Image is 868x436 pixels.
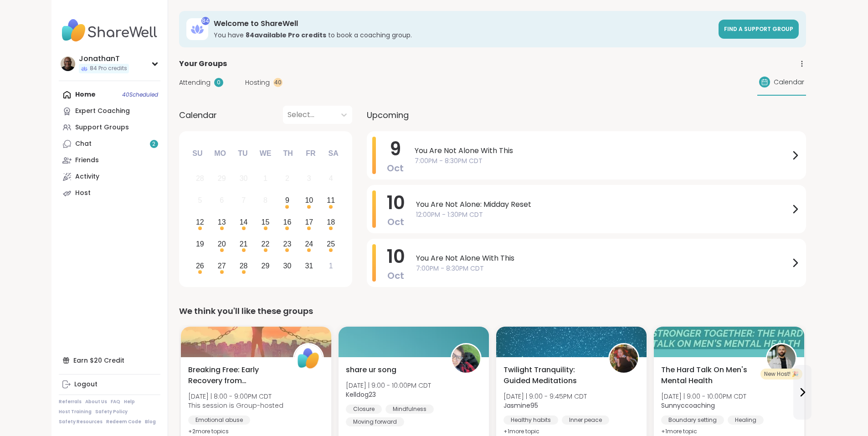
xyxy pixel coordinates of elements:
div: 31 [305,260,313,272]
span: Calendar [774,77,804,87]
div: Choose Sunday, October 19th, 2025 [190,234,210,254]
a: Safety Resources [59,419,103,425]
span: 2 [152,140,155,148]
img: Kelldog23 [452,344,480,373]
a: Expert Coaching [59,103,160,119]
span: Breaking Free: Early Recovery from [GEOGRAPHIC_DATA] [188,364,283,386]
div: Choose Thursday, October 23rd, 2025 [277,234,297,254]
a: Chat2 [59,136,160,152]
span: Twilight Tranquility: Guided Meditations [503,364,598,386]
span: 84 Pro credits [90,65,127,72]
div: Choose Thursday, October 16th, 2025 [277,213,297,232]
div: Healing [728,415,764,425]
div: Mindfulness [385,405,434,414]
span: Upcoming [367,109,409,121]
div: Inner peace [562,415,609,425]
div: Choose Monday, October 13th, 2025 [212,213,231,232]
div: 24 [305,238,313,250]
div: Earn $20 Credit [59,352,160,369]
b: Jasmine95 [503,401,538,410]
a: Help [124,399,135,405]
div: 1 [329,260,333,272]
div: 0 [214,78,223,87]
div: Not available Monday, October 6th, 2025 [212,191,231,210]
div: Sa [323,144,343,164]
div: New Host! 🎉 [760,369,802,380]
div: 30 [283,260,292,272]
div: Fr [301,144,321,164]
div: 4 [329,172,333,185]
div: 22 [262,238,270,250]
div: Not available Wednesday, October 1st, 2025 [256,169,275,189]
div: 29 [218,172,226,185]
a: Blog [145,419,156,425]
b: 84 available Pro credit s [246,31,326,40]
span: You Are Not Alone With This [416,253,790,264]
img: ShareWell [294,344,323,373]
div: Friends [75,156,99,165]
span: 10 [387,244,405,269]
div: Healthy habits [503,415,558,425]
div: Choose Friday, October 10th, 2025 [299,191,319,210]
span: Hosting [245,78,270,87]
span: [DATE] | 8:00 - 9:00PM CDT [188,392,283,401]
span: You Are Not Alone: Midday Reset [416,199,790,210]
div: 18 [327,216,335,228]
span: 7:00PM - 8:30PM CDT [416,264,790,273]
div: Choose Thursday, October 9th, 2025 [277,191,297,210]
div: 25 [327,238,335,250]
div: Choose Tuesday, October 21st, 2025 [234,234,253,254]
div: Support Groups [75,123,129,132]
b: Kelldog23 [346,390,376,399]
a: Support Groups [59,119,160,136]
div: Choose Monday, October 27th, 2025 [212,256,231,276]
div: Closure [346,405,382,414]
div: Choose Sunday, October 26th, 2025 [190,256,210,276]
a: About Us [85,399,107,405]
div: month 2025-10 [189,168,342,277]
div: 3 [307,172,311,185]
a: Activity [59,169,160,185]
div: 28 [240,260,248,272]
div: 12 [196,216,204,228]
div: 8 [263,194,267,206]
div: We think you'll like these groups [179,305,806,318]
div: Choose Monday, October 20th, 2025 [212,234,231,254]
div: Choose Saturday, October 11th, 2025 [321,191,341,210]
div: 28 [196,172,204,185]
div: Choose Saturday, October 25th, 2025 [321,234,341,254]
div: 20 [218,238,226,250]
span: share ur song [346,364,396,375]
div: 11 [327,194,335,206]
h3: Welcome to ShareWell [214,19,713,29]
div: Activity [75,172,99,181]
div: 19 [196,238,204,250]
div: Not available Wednesday, October 8th, 2025 [256,191,275,210]
div: 5 [198,194,202,206]
a: Find a support group [719,20,799,39]
div: 26 [196,260,204,272]
span: Oct [387,215,404,228]
div: Choose Saturday, October 18th, 2025 [321,213,341,232]
div: Not available Sunday, October 5th, 2025 [190,191,210,210]
span: Your Groups [179,58,227,69]
div: Logout [74,380,98,389]
div: Choose Friday, October 31st, 2025 [299,256,319,276]
a: Logout [59,376,160,393]
div: Boundary setting [661,415,724,425]
div: Choose Friday, October 17th, 2025 [299,213,319,232]
span: Calendar [179,109,217,121]
div: 6 [220,194,224,206]
img: JonathanT [61,56,75,71]
img: ShareWell Nav Logo [59,15,160,46]
span: [DATE] | 9:00 - 9:45PM CDT [503,392,587,401]
span: [DATE] | 9:00 - 10:00PM CDT [346,381,431,390]
div: 2 [285,172,289,185]
div: Choose Tuesday, October 28th, 2025 [234,256,253,276]
div: Choose Wednesday, October 15th, 2025 [256,213,275,232]
span: Attending [179,78,211,87]
span: 12:00PM - 1:30PM CDT [416,210,790,220]
div: Tu [233,144,253,164]
div: 13 [218,216,226,228]
div: Mo [210,144,230,164]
